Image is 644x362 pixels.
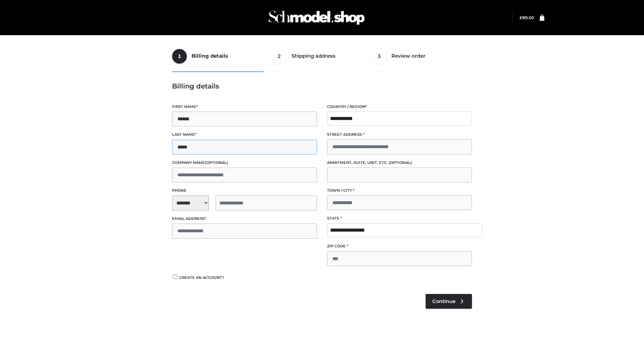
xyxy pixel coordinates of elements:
label: Email address [172,216,317,222]
span: £ [520,15,522,20]
label: Company name [172,160,317,166]
a: £89.00 [520,15,534,20]
label: Country / Region [327,104,472,110]
span: (optional) [389,160,412,165]
label: Town / City [327,187,472,194]
a: Continue [426,294,472,309]
span: Continue [432,298,455,304]
label: First name [172,104,317,110]
span: Create an account? [179,275,224,280]
label: Phone [172,187,317,194]
label: Street address [327,131,472,138]
label: State [327,215,472,222]
span: (optional) [205,160,228,165]
h3: Billing details [172,82,472,90]
bdi: 89.00 [520,15,534,20]
img: Schmodel Admin 964 [266,4,367,31]
label: ZIP Code [327,243,472,249]
label: Apartment, suite, unit, etc. [327,160,472,166]
label: Last name [172,131,317,138]
input: Create an account? [172,275,178,279]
